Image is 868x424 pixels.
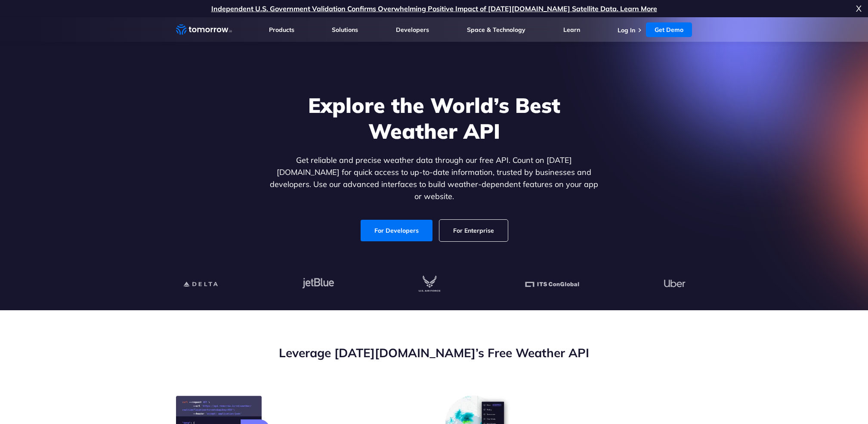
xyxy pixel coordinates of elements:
h2: Leverage [DATE][DOMAIN_NAME]’s Free Weather API [176,345,692,361]
a: Space & Technology [467,26,525,34]
a: Solutions [332,26,358,34]
a: Get Demo [646,22,692,37]
a: Independent U.S. Government Validation Confirms Overwhelming Positive Impact of [DATE][DOMAIN_NAM... [211,4,657,13]
p: Get reliable and precise weather data through our free API. Count on [DATE][DOMAIN_NAME] for quic... [268,154,600,203]
a: Products [269,26,294,34]
a: Log In [618,26,635,34]
a: Learn [563,26,580,34]
h1: Explore the World’s Best Weather API [268,92,600,144]
a: Developers [396,26,429,34]
a: Home link [176,23,232,36]
a: For Developers [361,220,432,241]
a: For Enterprise [439,220,508,241]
